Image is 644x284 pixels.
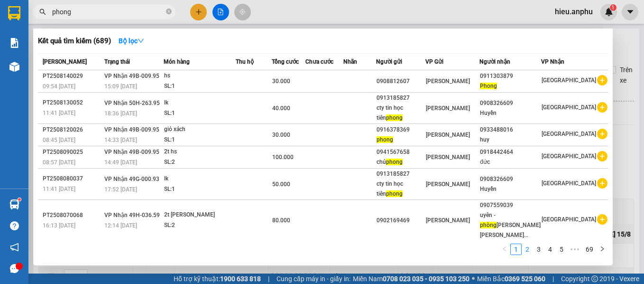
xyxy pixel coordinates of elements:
div: 2t hs [164,147,235,157]
div: lk [164,98,235,108]
img: solution-icon [9,38,19,48]
div: PT2508070068 [43,210,101,220]
span: [PERSON_NAME] [426,78,470,85]
div: SL: 2 [164,157,235,168]
li: 1 [510,244,522,255]
img: logo-vxr [8,6,20,20]
span: Món hàng [164,58,190,65]
span: ••• [567,244,582,255]
div: 0941567658 [377,147,425,157]
span: [PERSON_NAME] [426,217,470,224]
span: VP Nhận 49B-009.95 [104,73,159,79]
span: close-circle [166,9,172,14]
span: plus-circle [597,151,607,161]
div: Huyền [480,108,541,118]
a: 2 [522,244,533,255]
button: right [597,244,608,255]
div: cty tin học tiên [377,103,425,123]
span: phong [377,136,393,143]
div: 0933488016 [480,125,541,135]
div: 0902169469 [377,216,425,226]
img: warehouse-icon [9,62,19,72]
span: phong [386,159,403,165]
span: notification [10,243,19,252]
span: 50.000 [272,181,290,188]
li: 3 [533,244,544,255]
div: PT2508120026 [43,125,101,135]
span: Nhãn [343,58,357,65]
button: left [499,244,510,255]
div: 0908812607 [377,76,425,86]
div: SL: 1 [164,81,235,92]
span: VP Nhận 50H-263.95 [104,100,160,106]
h3: Kết quả tìm kiếm ( 689 ) [38,36,111,46]
span: Phong [480,83,497,89]
div: giỏ xách [164,124,235,135]
div: SL: 1 [164,135,235,145]
span: [PERSON_NAME] [426,105,470,112]
span: 30.000 [272,132,290,138]
div: 2t [PERSON_NAME] [164,210,235,220]
span: search [39,9,46,15]
span: [GEOGRAPHIC_DATA] [542,216,596,223]
span: [GEOGRAPHIC_DATA] [542,180,596,187]
span: 100.000 [272,154,294,161]
div: cty tin học tiên [377,179,425,199]
span: phong [386,114,403,121]
span: VP Nhận [541,58,564,65]
div: lk [164,174,235,184]
a: 1 [511,244,521,255]
li: Next 5 Pages [567,244,582,255]
div: PT2508080037 [43,174,101,184]
span: 12:14 [DATE] [104,222,137,229]
span: [PERSON_NAME] [43,58,87,65]
span: VP Gửi [425,58,443,65]
span: message [10,264,19,273]
span: Trạng thái [104,58,130,65]
span: 14:49 [DATE] [104,159,137,166]
div: Huyền [480,184,541,194]
li: Next Page [597,244,608,255]
span: [PERSON_NAME] [426,132,470,138]
li: 5 [556,244,567,255]
span: plus-circle [597,129,607,139]
span: 15:09 [DATE] [104,83,137,90]
li: Previous Page [499,244,510,255]
span: 08:45 [DATE] [43,137,75,143]
a: 3 [534,244,544,255]
div: 0918442464 [480,147,541,157]
span: 30.000 [272,78,290,85]
div: 0913185827 [377,169,425,179]
li: 69 [582,244,597,255]
div: PT2508140029 [43,71,101,81]
span: 11:41 [DATE] [43,186,75,192]
span: [GEOGRAPHIC_DATA] [542,131,596,137]
span: phòng [480,222,497,228]
a: 69 [583,244,596,255]
span: [GEOGRAPHIC_DATA] [542,153,596,160]
div: đức [480,157,541,167]
div: 0916378369 [377,125,425,135]
span: VP Nhận 49B-009.95 [104,126,159,133]
button: Bộ lọcdown [111,33,152,48]
span: Người gửi [376,58,402,65]
li: 4 [544,244,556,255]
span: 09:54 [DATE] [43,83,75,90]
div: PT2508090025 [43,147,101,157]
span: 40.000 [272,105,290,112]
span: 14:33 [DATE] [104,137,137,143]
span: plus-circle [597,102,607,113]
span: Chưa cước [305,58,333,65]
span: VP Nhận 49H-036.59 [104,212,160,218]
span: plus-circle [597,214,607,225]
span: down [138,38,144,44]
span: 16:13 [DATE] [43,222,75,229]
div: huy [480,135,541,145]
span: [GEOGRAPHIC_DATA] [542,104,596,111]
span: Tổng cước [272,58,299,65]
span: 08:57 [DATE] [43,159,75,166]
div: 0908326609 [480,174,541,184]
span: 80.000 [272,217,290,224]
div: chú [377,157,425,167]
div: SL: 2 [164,220,235,231]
